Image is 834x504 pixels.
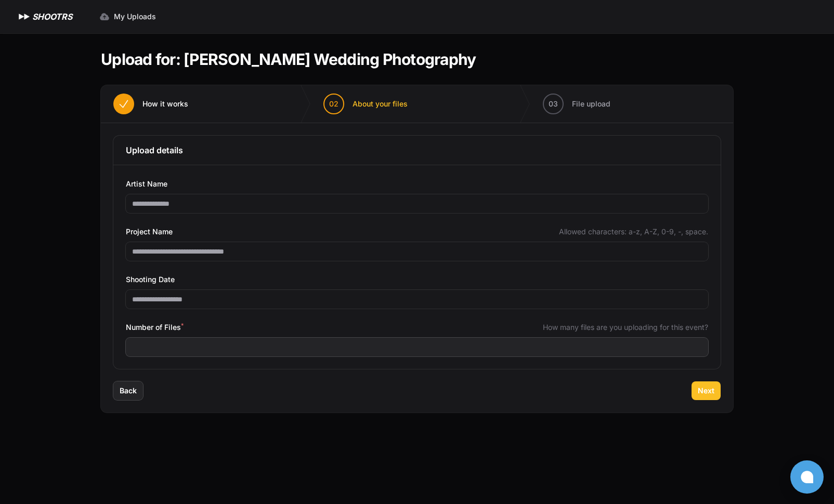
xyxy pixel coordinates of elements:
[126,273,175,286] span: Shooting Date
[126,321,184,334] span: Number of Files
[101,50,476,69] h1: Upload for: [PERSON_NAME] Wedding Photography
[120,386,137,396] span: Back
[101,85,201,123] button: How it works
[17,10,32,23] img: SHOOTRS
[543,322,708,333] span: How many files are you uploading for this event?
[126,144,708,156] h3: Upload details
[113,381,143,400] button: Back
[32,10,72,23] h1: SHOOTRS
[17,10,72,23] a: SHOOTRS SHOOTRS
[698,386,714,396] span: Next
[530,85,623,123] button: 03 File upload
[353,99,408,109] span: About your files
[311,85,420,123] button: 02 About your files
[126,178,167,190] span: Artist Name
[790,460,824,494] button: Open chat window
[549,99,558,109] span: 03
[329,99,338,109] span: 02
[93,7,162,26] a: My Uploads
[572,99,610,109] span: File upload
[142,99,188,109] span: How it works
[114,11,156,22] span: My Uploads
[559,227,708,237] span: Allowed characters: a-z, A-Z, 0-9, -, space.
[126,226,173,238] span: Project Name
[692,381,721,400] button: Next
